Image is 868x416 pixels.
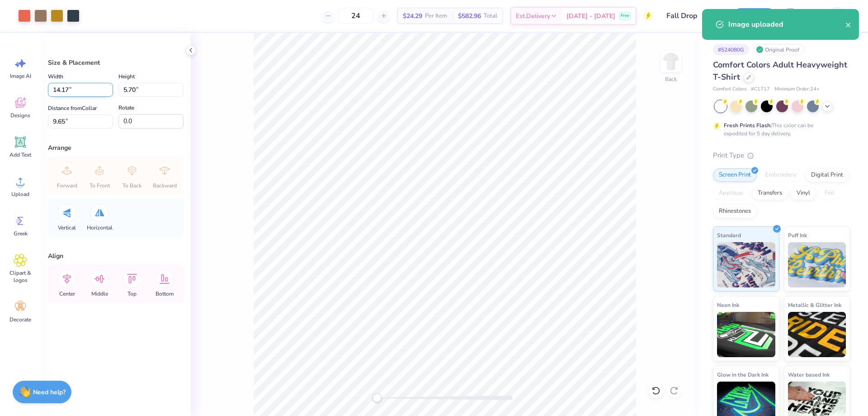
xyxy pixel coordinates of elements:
img: Neon Ink [717,312,775,357]
input: – – [338,8,373,24]
span: # C1717 [751,86,770,93]
div: Vinyl [791,186,816,200]
label: Distance from Collar [48,103,97,114]
div: Rhinestones [713,205,757,218]
div: Print Type [713,150,850,161]
span: Water based Ink [788,370,830,379]
input: Untitled Design [660,7,726,25]
div: # 524080G [713,44,749,55]
strong: Fresh Prints Flash: [724,122,772,129]
div: Align [48,251,184,261]
label: Height [118,71,135,82]
button: close [845,19,852,30]
span: Clipart & logos [5,269,35,284]
img: Standard [717,242,775,287]
span: [DATE] - [DATE] [566,11,615,21]
strong: Need help? [33,388,66,397]
span: Center [59,290,75,297]
span: Image AI [10,72,31,80]
div: Applique [713,186,749,200]
div: Back [665,75,677,83]
span: Metallic & Glitter Ink [788,300,841,310]
span: $24.29 [403,11,422,21]
div: Arrange [48,143,184,153]
div: Image uploaded [728,19,845,30]
div: Digital Print [805,168,849,182]
img: Puff Ink [788,242,846,287]
div: Size & Placement [48,58,184,67]
span: Standard [717,230,741,240]
a: WE [810,7,850,25]
span: Free [621,13,629,19]
span: Glow in the Dark Ink [717,370,769,379]
span: Vertical [58,224,76,231]
img: Back [662,53,680,71]
span: Total [484,11,497,21]
div: This color can be expedited for 5 day delivery. [724,121,835,138]
label: Rotate [118,102,134,113]
span: Upload [11,191,29,198]
div: Accessibility label [373,393,382,402]
span: Decorate [9,316,31,323]
span: Per Item [425,11,447,21]
span: Est. Delivery [516,11,550,21]
span: Bottom [156,290,174,297]
div: Transfers [752,186,788,200]
img: Werrine Empeynado [828,7,846,25]
span: Minimum Order: 24 + [774,86,820,93]
div: Foil [819,186,840,200]
span: Neon Ink [717,300,739,310]
span: Comfort Colors [713,86,746,93]
span: Puff Ink [788,230,807,240]
span: Middle [91,290,108,297]
label: Width [48,71,63,82]
div: Original Proof [754,44,804,55]
span: Add Text [9,151,31,158]
div: Screen Print [713,168,757,182]
span: Top [127,290,137,297]
img: Metallic & Glitter Ink [788,312,846,357]
span: Greek [14,230,28,237]
span: Horizontal [87,224,113,231]
span: Comfort Colors Adult Heavyweight T-Shirt [713,59,847,82]
span: Designs [10,112,30,119]
div: Embroidery [759,168,802,182]
span: $582.96 [458,11,481,21]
